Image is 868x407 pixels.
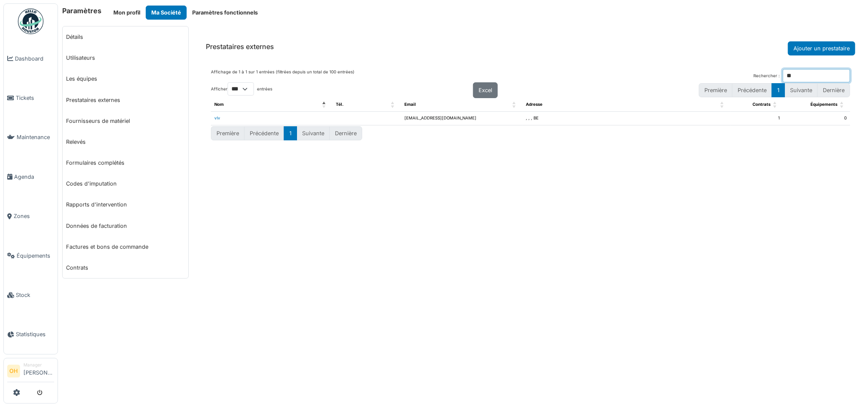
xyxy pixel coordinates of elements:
[4,157,58,196] a: Agenda
[63,257,188,278] a: Contrats
[18,9,43,34] img: Badge_color-CXgf-gQk.svg
[63,131,188,152] a: Relevés
[512,98,517,111] span: Email: Activate to sort
[4,236,58,275] a: Équipements
[773,98,778,111] span: Contrats: Activate to sort
[404,102,416,107] span: Email
[214,116,220,120] a: vlv
[391,98,396,111] span: Tél.: Activate to sort
[336,102,343,107] span: Tél.
[16,330,54,338] span: Statistiques
[753,102,770,107] span: Contrats
[840,98,845,111] span: Équipements: Activate to sort
[753,73,780,79] label: Rechercher :
[14,212,54,220] span: Zones
[17,133,54,141] span: Maintenance
[4,78,58,117] a: Tickets
[63,152,188,173] a: Formulaires complétés
[15,55,54,63] span: Dashboard
[214,102,224,107] span: Nom
[211,126,362,140] nav: pagination
[63,173,188,194] a: Codes d'imputation
[228,82,254,96] select: Afficherentrées
[14,173,54,181] span: Agenda
[17,252,54,260] span: Équipements
[772,83,785,97] button: 1
[211,69,355,82] div: Affichage de 1 à 1 sur 1 entrées (filtrées depuis un total de 100 entrées)
[7,362,54,382] a: OH Manager[PERSON_NAME]
[699,83,850,97] nav: pagination
[810,102,837,107] span: Équipements
[16,94,54,102] span: Tickets
[522,112,731,125] td: , , , BE
[211,82,272,96] label: Afficher entrées
[401,112,522,125] td: [EMAIL_ADDRESS][DOMAIN_NAME]
[23,362,54,380] li: [PERSON_NAME]
[4,197,58,236] a: Zones
[720,98,725,111] span: Adresse: Activate to sort
[206,43,274,51] h6: Prestataires externes
[4,39,58,78] a: Dashboard
[63,26,188,47] a: Détails
[63,90,188,110] a: Prestataires externes
[322,98,327,111] span: Nom: Activate to invert sorting
[284,126,297,140] button: 1
[526,102,542,107] span: Adresse
[63,194,188,215] a: Rapports d'intervention
[63,236,188,257] a: Factures et bons de commande
[4,275,58,314] a: Stock
[783,112,850,125] td: 0
[146,6,187,20] button: Ma Société
[7,365,20,378] li: OH
[473,82,498,98] button: Excel
[4,118,58,157] a: Maintenance
[479,87,492,93] span: Excel
[108,6,146,20] button: Mon profil
[4,315,58,354] a: Statistiques
[730,112,783,125] td: 1
[187,6,263,20] button: Paramètres fonctionnels
[63,110,188,131] a: Fournisseurs de matériel
[62,7,101,15] h6: Paramètres
[63,215,188,236] a: Données de facturation
[16,291,54,299] span: Stock
[63,68,188,89] a: Les équipes
[63,47,188,68] a: Utilisateurs
[23,362,54,368] div: Manager
[788,41,855,55] button: Ajouter un prestataire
